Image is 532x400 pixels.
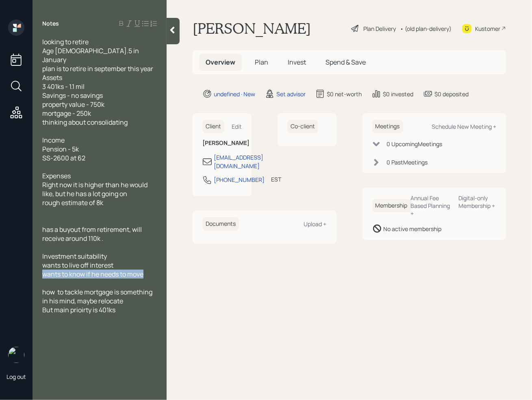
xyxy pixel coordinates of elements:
[287,120,318,133] h6: Co-client
[400,24,452,33] div: • (old plan-delivery)
[8,347,24,363] img: retirable_logo.png
[42,288,154,305] span: how to tackle mortgage is something in his mind, maybe relocate
[214,153,263,170] div: [EMAIL_ADDRESS][DOMAIN_NAME]
[271,175,281,184] div: EST
[232,123,242,130] div: Edit
[458,194,496,210] div: Digital-only Membership +
[42,100,104,109] span: property value - 750k
[42,225,143,243] span: has a buyout from retirement, will receive around 110k .
[42,198,103,207] span: rough estimate of 8k
[326,58,366,67] span: Spend & Save
[255,58,268,67] span: Plan
[363,24,396,33] div: Plan Delivery
[372,120,403,133] h6: Meetings
[288,58,306,67] span: Invest
[42,118,128,127] span: thinking about consolidating
[42,91,103,100] span: Savings - no savings
[42,270,143,279] span: wants to know if he needs to move
[42,261,113,270] span: wants to live off interest
[42,73,62,82] span: Assets
[434,90,469,98] div: $0 deposited
[475,24,500,33] div: Kustomer
[202,120,224,133] h6: Client
[202,217,239,231] h6: Documents
[327,90,362,98] div: $0 net-worth
[42,145,79,154] span: Pension - 5k
[42,37,89,46] span: looking to retire
[304,220,327,228] div: Upload +
[42,64,153,73] span: plan is to retire in september this year
[206,58,235,67] span: Overview
[42,109,91,118] span: mortgage - 250k
[384,225,442,233] div: No active membership
[42,154,85,162] span: SS-2600 at 62
[202,140,242,147] h6: [PERSON_NAME]
[432,123,496,130] div: Schedule New Meeting +
[42,136,65,145] span: Income
[42,82,85,91] span: 3 401ks - 1.1 mil
[214,175,265,184] div: [PHONE_NUMBER]
[411,194,452,217] div: Annual Fee Based Planning +
[42,46,140,64] span: Age [DEMOGRAPHIC_DATA].5 in January
[372,199,411,212] h6: Membership
[42,171,71,180] span: Expenses
[42,305,115,314] span: But main prioirty is 401ks
[276,90,306,98] div: Set advisor
[42,252,107,261] span: Investment suitability
[7,373,26,381] div: Log out
[42,19,59,28] label: Notes
[42,180,149,198] span: Right now it is higher than he would like, but he has a lot going on
[193,19,311,37] h1: [PERSON_NAME]
[383,90,413,98] div: $0 invested
[387,158,428,166] div: 0 Past Meeting s
[387,140,443,148] div: 0 Upcoming Meeting s
[214,90,255,98] div: undefined · New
